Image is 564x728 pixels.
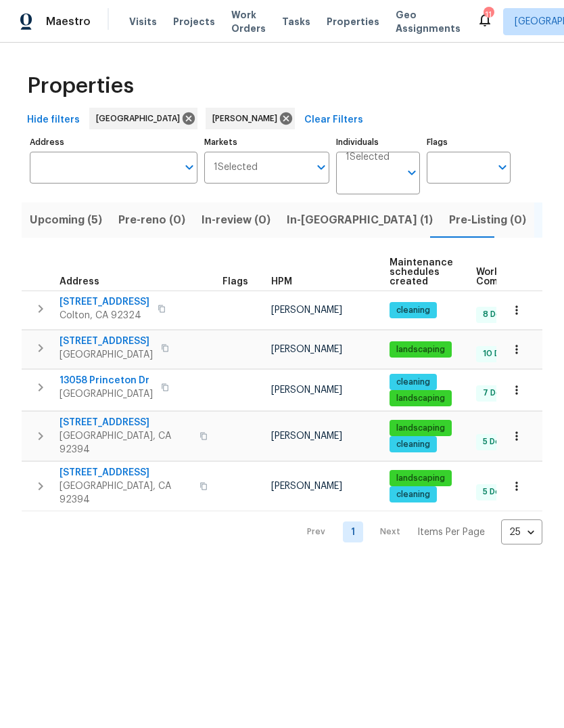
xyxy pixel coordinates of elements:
span: 5 Done [477,436,516,448]
span: [GEOGRAPHIC_DATA], CA 92394 [60,429,191,456]
span: cleaning [391,489,436,500]
p: Items Per Page [417,526,485,539]
button: Hide filters [22,108,85,133]
span: 7 Done [477,387,517,399]
span: Work Order Completion [476,267,561,286]
span: [GEOGRAPHIC_DATA], CA 92394 [60,479,191,507]
span: [STREET_ADDRESS] [60,335,153,348]
span: [PERSON_NAME] [271,345,342,354]
span: [GEOGRAPHIC_DATA] [60,387,153,401]
span: landscaping [391,473,450,484]
span: landscaping [391,423,450,434]
div: [PERSON_NAME] [206,108,295,129]
span: 13058 Princeton Dr [60,374,153,387]
span: [GEOGRAPHIC_DATA] [60,348,153,362]
span: Flags [222,277,248,286]
button: Open [312,158,331,177]
button: Open [180,158,199,177]
span: 8 Done [477,309,517,320]
nav: Pagination Navigation [294,519,542,544]
span: cleaning [391,439,436,450]
span: landscaping [391,393,450,404]
label: Individuals [336,138,420,146]
button: Clear Filters [299,108,369,133]
span: HPM [271,277,292,286]
span: Properties [27,79,134,93]
span: 1 Selected [214,162,258,173]
span: In-[GEOGRAPHIC_DATA] (1) [287,211,433,230]
span: Maintenance schedules created [390,258,453,286]
label: Address [30,138,197,146]
span: Hide filters [27,112,80,129]
span: Tasks [282,17,310,26]
span: Properties [327,15,379,28]
span: Colton, CA 92324 [60,309,149,322]
span: Clear Filters [304,112,363,129]
label: Flags [427,138,511,146]
span: [STREET_ADDRESS] [60,416,191,429]
span: cleaning [391,377,436,388]
span: Geo Assignments [396,8,461,35]
span: [STREET_ADDRESS] [60,295,149,309]
span: Pre-reno (0) [118,211,185,230]
div: 11 [484,8,493,22]
span: [PERSON_NAME] [271,481,342,491]
div: 25 [501,515,542,550]
span: Visits [129,15,157,28]
span: Maestro [46,15,91,28]
span: 5 Done [477,486,516,498]
span: cleaning [391,305,436,316]
span: 1 Selected [346,152,390,163]
button: Open [493,158,512,177]
span: [PERSON_NAME] [271,385,342,395]
a: Goto page 1 [343,521,363,542]
span: Address [60,277,99,286]
span: Projects [173,15,215,28]
span: In-review (0) [202,211,271,230]
button: Open [402,163,421,182]
span: 10 Done [477,348,521,360]
label: Markets [204,138,330,146]
span: [PERSON_NAME] [271,431,342,441]
span: [PERSON_NAME] [271,305,342,315]
span: landscaping [391,344,450,356]
div: [GEOGRAPHIC_DATA] [89,108,197,129]
span: [GEOGRAPHIC_DATA] [96,112,185,125]
span: Upcoming (5) [30,211,102,230]
span: Pre-Listing (0) [449,211,526,230]
span: Work Orders [231,8,266,35]
span: [STREET_ADDRESS] [60,466,191,479]
span: [PERSON_NAME] [212,112,283,125]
